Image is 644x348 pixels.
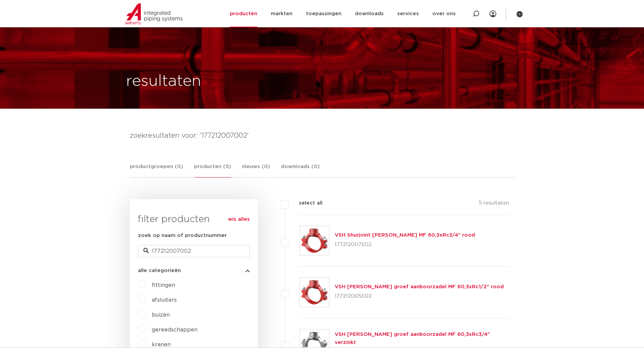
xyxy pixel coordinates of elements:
[130,163,183,177] a: productgroepen (0)
[152,283,175,288] a: fittingen
[335,233,475,238] a: VSH Shurjoint [PERSON_NAME] MF 60,3xRc3/4" rood
[138,268,181,273] span: alle categorieën
[138,245,250,257] input: zoeken
[242,163,270,177] a: nieuws (0)
[228,215,250,223] a: wis alles
[126,71,201,92] h1: resultaten
[138,213,250,226] h3: filter producten
[479,199,509,210] p: 5 resultaten
[335,332,490,345] a: VSH [PERSON_NAME] groef aanboorzadel MF 60,3xRc3/4" verzinkt
[335,239,475,250] p: 177212007E02
[138,268,250,273] button: alle categorieën
[281,163,320,177] a: downloads (0)
[335,284,504,289] a: VSH [PERSON_NAME] groef aanboorzadel MF 60,3xRc1/2" rood
[194,163,231,178] a: producten (5)
[152,327,197,332] a: gereedschappen
[152,297,177,303] a: afsluiters
[289,199,323,207] label: select all
[138,232,227,240] label: zoek op naam of productnummer
[335,291,504,302] p: 177212005E02
[152,312,170,318] a: buizen
[130,130,515,141] h4: zoekresultaten voor: '177212007002'
[300,226,329,255] img: Thumbnail for VSH Shurjoint groef aanboorzadel MF 60,3xRc3/4" rood
[300,278,329,307] img: Thumbnail for VSH Shurjoint groef aanboorzadel MF 60,3xRc1/2" rood
[152,342,171,347] a: kranen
